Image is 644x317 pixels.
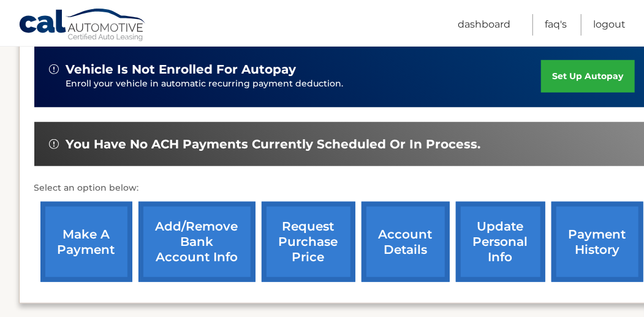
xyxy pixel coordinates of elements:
img: alert-white.svg [49,139,59,149]
a: payment history [551,202,643,282]
p: Enroll your vehicle in automatic recurring payment deduction. [66,77,542,91]
a: set up autopay [541,60,634,93]
a: Add/Remove bank account info [138,202,256,282]
a: Dashboard [458,14,510,36]
a: Cal Automotive [18,8,147,44]
span: You have no ACH payments currently scheduled or in process. [66,137,481,152]
img: alert-white.svg [49,64,59,74]
a: FAQ's [545,14,567,36]
a: make a payment [40,202,132,282]
a: account details [362,202,450,282]
a: update personal info [456,202,545,282]
span: vehicle is not enrolled for autopay [66,62,297,77]
a: Logout [593,14,626,36]
a: request purchase price [262,202,355,282]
